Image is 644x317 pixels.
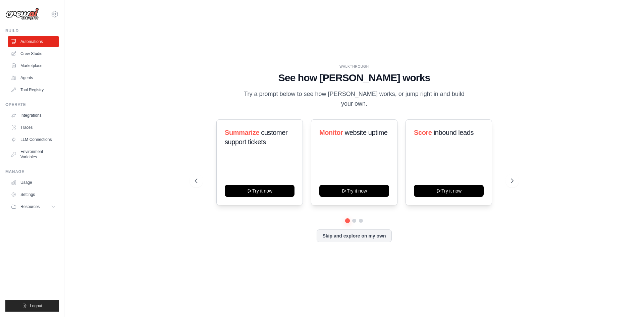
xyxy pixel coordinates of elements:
a: Crew Studio [8,48,59,59]
span: Monitor [319,129,343,136]
span: inbound leads [434,129,474,136]
span: customer support tickets [225,129,287,146]
a: Settings [8,189,59,200]
h1: See how [PERSON_NAME] works [195,72,514,84]
img: Logo [5,8,39,20]
a: Tool Registry [8,85,59,95]
span: Summarize [225,129,259,136]
button: Try it now [225,185,294,197]
a: Usage [8,177,59,188]
span: Score [414,129,432,136]
div: Operate [5,102,59,107]
a: Automations [8,36,59,47]
button: Try it now [414,185,484,197]
div: Build [5,28,59,34]
a: LLM Connections [8,134,59,145]
a: Marketplace [8,60,59,71]
a: Integrations [8,110,59,121]
div: WALKTHROUGH [195,64,514,69]
button: Logout [5,300,59,312]
p: Try a prompt below to see how [PERSON_NAME] works, or jump right in and build your own. [241,89,467,109]
span: website uptime [345,129,388,136]
span: Logout [30,303,42,309]
a: Environment Variables [8,146,59,162]
div: Manage [5,169,59,174]
a: Agents [8,72,59,83]
span: Resources [20,204,40,209]
button: Resources [8,201,59,212]
button: Skip and explore on my own [317,229,391,242]
button: Try it now [319,185,389,197]
a: Traces [8,122,59,133]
